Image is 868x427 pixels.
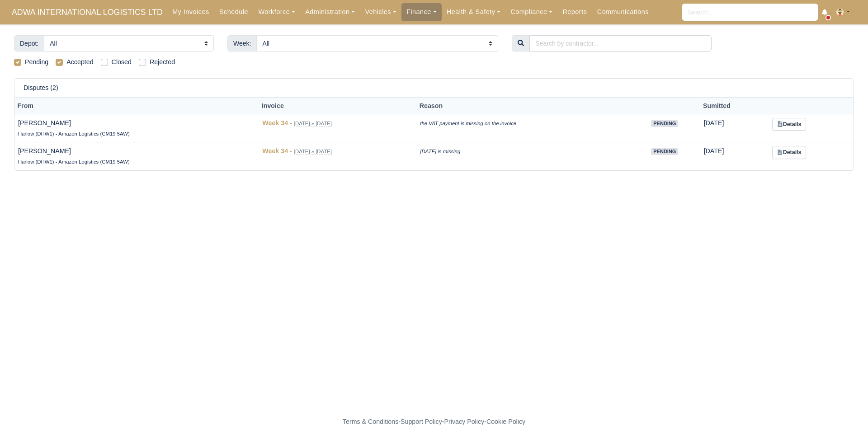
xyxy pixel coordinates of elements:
[704,147,724,155] span: 18 hours ago
[259,98,416,114] th: Invoice
[486,418,525,425] a: Cookie Policy
[401,3,442,21] a: Finance
[651,120,678,127] span: pending
[505,3,557,21] a: Compliance
[420,121,516,126] i: the VAT payment is missing on the invoice
[401,418,442,425] a: Support Policy
[262,147,292,155] strong: Week 34 -
[14,35,44,52] span: Depot:
[700,98,769,114] th: Sumitted
[704,119,724,127] span: 8 hours ago
[262,119,292,127] strong: Week 34 -
[214,3,253,21] a: Schedule
[18,159,130,164] small: Harlow (DHW1) - Amazon Logistics (CM19 5AW)
[682,4,818,21] input: Search...
[442,3,506,21] a: Health & Safety
[300,3,360,21] a: Administration
[150,57,175,67] label: Rejected
[25,57,48,67] label: Pending
[7,4,167,21] a: ADWA INTERNATIONAL LOGISTICS LTD
[262,147,332,155] a: Week 34 - [DATE] » [DATE]
[18,131,130,136] small: Harlow (DHW1) - Amazon Logistics (CM19 5AW)
[167,3,214,21] a: My Invoices
[360,3,401,21] a: Vehicles
[420,149,460,154] i: [DATE] is missing
[24,84,58,92] h6: Disputes (2)
[66,57,93,67] label: Accepted
[112,57,132,67] label: Closed
[343,418,398,425] a: Terms & Conditions
[772,118,806,131] a: Details
[14,142,259,170] td: [PERSON_NAME]
[227,35,257,52] span: Week:
[651,148,678,155] span: pending
[14,114,259,142] td: [PERSON_NAME]
[253,3,300,21] a: Workforce
[772,146,806,159] a: Details
[7,3,167,21] span: ADWA INTERNATIONAL LOGISTICS LTD
[529,35,712,52] input: Search by contractor...
[262,119,332,127] a: Week 34 - [DATE] » [DATE]
[592,3,654,21] a: Communications
[416,98,629,114] th: Reason
[176,417,692,427] div: - - -
[557,3,592,21] a: Reports
[294,149,332,155] small: [DATE] » [DATE]
[14,98,259,114] th: From
[294,121,332,127] small: [DATE] » [DATE]
[444,418,485,425] a: Privacy Policy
